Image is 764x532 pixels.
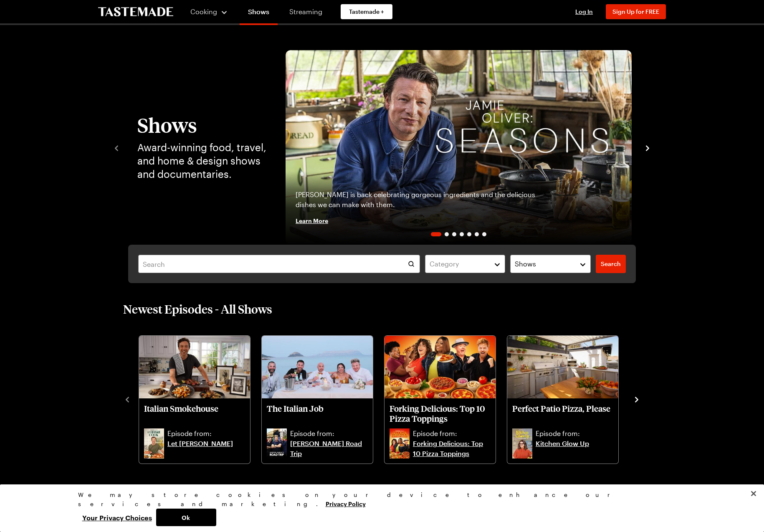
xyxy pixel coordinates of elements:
span: Go to slide 2 [445,232,449,236]
div: The Italian Job [262,336,373,464]
a: Shows [240,2,278,25]
span: Go to slide 7 [482,232,486,236]
p: Forking Delicious: Top 10 Pizza Toppings [390,403,491,423]
button: Sign Up for FREE [606,4,666,19]
a: [PERSON_NAME] Road Trip [290,438,368,459]
a: Let [PERSON_NAME] [167,438,245,459]
p: The Italian Job [267,403,368,423]
span: Go to slide 1 [431,232,441,236]
span: Sign Up for FREE [612,8,659,15]
div: 4 / 10 [506,333,629,464]
span: Go to slide 3 [452,232,456,236]
button: Close [744,484,763,503]
p: Italian Smokehouse [144,403,245,423]
button: Cooking [190,2,228,22]
input: Search [138,255,420,273]
img: Perfect Patio Pizza, Please [507,336,618,398]
img: Italian Smokehouse [139,336,250,398]
a: The Italian Job [267,403,368,427]
p: [PERSON_NAME] is back celebrating gorgeous ingredients and the delicious dishes we can make with ... [296,190,557,210]
span: Log In [575,8,593,15]
div: Category [430,259,488,269]
div: We may store cookies on your device to enhance our services and marketing. [78,490,679,509]
span: Cooking [190,8,217,15]
div: 1 / 10 [138,333,261,464]
span: Go to slide 5 [467,232,471,236]
a: Forking Delicious: Top 10 Pizza Toppings [413,438,491,459]
div: 2 / 10 [261,333,384,464]
p: Episode from: [413,428,491,438]
span: Search [601,260,621,268]
div: Italian Smokehouse [139,336,250,464]
a: Jamie Oliver: Seasons[PERSON_NAME] is back celebrating gorgeous ingredients and the delicious dis... [286,50,632,245]
span: Go to slide 4 [460,232,464,236]
img: Jamie Oliver: Seasons [286,50,632,245]
p: Episode from: [167,428,245,438]
p: Episode from: [536,428,613,438]
a: Tastemade + [341,4,392,19]
button: Log In [567,8,601,16]
span: Tastemade + [349,8,384,16]
button: Ok [156,509,216,526]
div: 3 / 10 [384,333,506,464]
button: navigate to next item [632,394,641,404]
span: Go to slide 6 [475,232,479,236]
p: Award-winning food, travel, and home & design shows and documentaries. [137,141,269,181]
a: Perfect Patio Pizza, Please [512,403,613,427]
button: navigate to next item [643,142,652,152]
h1: Shows [137,114,269,136]
button: navigate to previous item [123,394,132,404]
div: Forking Delicious: Top 10 Pizza Toppings [385,336,496,464]
h2: Newest Episodes - All Shows [123,301,272,317]
a: To Tastemade Home Page [98,7,173,17]
p: Episode from: [290,428,368,438]
a: Italian Smokehouse [144,403,245,427]
span: Learn More [296,216,328,225]
div: Privacy [78,490,679,526]
button: Your Privacy Choices [78,509,156,526]
span: Shows [515,259,536,269]
img: Forking Delicious: Top 10 Pizza Toppings [385,336,496,398]
button: Shows [510,255,591,273]
div: Perfect Patio Pizza, Please [507,336,618,464]
p: Perfect Patio Pizza, Please [512,403,613,423]
a: Forking Delicious: Top 10 Pizza Toppings [390,403,491,427]
a: filters [596,255,626,273]
img: The Italian Job [262,336,373,398]
a: Kitchen Glow Up [536,438,613,459]
div: 1 / 7 [286,50,632,245]
button: navigate to previous item [112,142,121,152]
a: More information about your privacy, opens in a new tab [326,499,366,507]
button: Category [425,255,506,273]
